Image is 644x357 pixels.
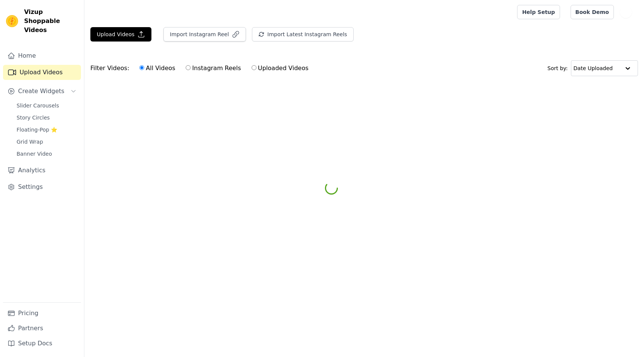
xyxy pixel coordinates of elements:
button: Create Widgets [3,84,81,99]
a: Banner Video [12,149,81,159]
a: Story Circles [12,112,81,123]
a: Slider Carousels [12,100,81,111]
span: Slider Carousels [17,102,59,109]
img: Vizup [6,15,18,27]
label: All Videos [139,63,175,73]
span: Banner Video [17,150,52,158]
a: Partners [3,321,81,336]
input: Uploaded Videos [252,65,256,70]
a: Settings [3,179,81,195]
input: All Videos [139,65,144,70]
span: Vizup Shoppable Videos [24,8,78,35]
label: Instagram Reels [185,63,241,73]
a: Analytics [3,163,81,178]
a: Help Setup [517,5,560,19]
label: Uploaded Videos [251,63,309,73]
a: Upload Videos [3,65,81,80]
span: Floating-Pop ⭐ [17,126,57,133]
a: Home [3,48,81,63]
button: Import Instagram Reel [163,27,246,41]
a: Book Demo [571,5,614,19]
a: Grid Wrap [12,136,81,147]
button: Import Latest Instagram Reels [252,27,354,41]
button: Upload Videos [90,27,151,41]
a: Pricing [3,306,81,321]
div: Filter Videos: [90,60,313,77]
span: Grid Wrap [17,138,43,146]
input: Instagram Reels [186,65,191,70]
a: Floating-Pop ⭐ [12,124,81,135]
span: Create Widgets [18,87,64,96]
span: Story Circles [17,114,50,121]
div: Sort by: [548,60,638,76]
a: Setup Docs [3,336,81,351]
